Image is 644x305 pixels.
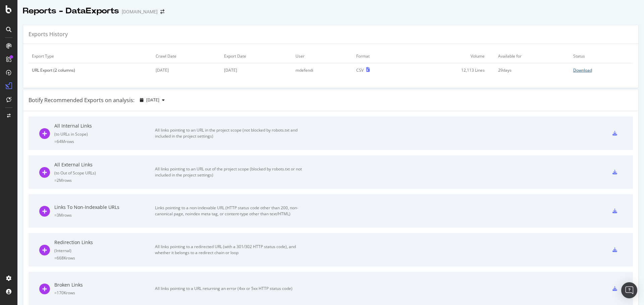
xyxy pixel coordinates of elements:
[353,49,404,63] td: Format
[612,131,617,136] div: csv-export
[155,166,306,178] div: All links pointing to an URL out of the project scope (blocked by robots.txt or not included in t...
[573,67,630,73] a: Download
[404,49,495,63] td: Volume
[152,49,220,63] td: Crawl Date
[29,49,152,63] td: Export Type
[146,97,159,103] span: 2025 Oct. 8th
[54,139,155,144] div: = 64M rows
[54,177,155,183] div: = 2M rows
[612,209,617,213] div: csv-export
[152,63,220,77] td: [DATE]
[54,239,155,246] div: Redirection Links
[160,9,164,14] div: arrow-right-arrow-left
[29,96,135,104] div: Botify Recommended Exports on analysis:
[54,255,155,261] div: = 668K rows
[29,30,68,38] div: Exports History
[495,49,570,63] td: Available for
[570,49,633,63] td: Status
[54,290,155,296] div: = 170K rows
[356,67,364,73] div: CSV
[155,205,306,217] div: Links pointing to a non-indexable URL (HTTP status code other than 200, non-canonical page, noind...
[155,286,306,292] div: All links pointing to a URL returning an error (4xx or 5xx HTTP status code)
[54,123,155,129] div: All Internal Links
[54,170,155,176] div: ( to Out of Scope URLs )
[54,161,155,168] div: All External Links
[292,49,353,63] td: User
[54,131,155,137] div: ( to URLs in Scope )
[23,5,119,17] div: Reports - DataExports
[221,63,292,77] td: [DATE]
[54,248,155,253] div: ( Internal )
[292,63,353,77] td: mdefendi
[137,95,167,105] button: [DATE]
[122,8,158,15] div: [DOMAIN_NAME]
[54,282,155,288] div: Broken Links
[621,282,637,298] div: Open Intercom Messenger
[54,204,155,211] div: Links To Non-Indexable URLs
[612,170,617,174] div: csv-export
[404,63,495,77] td: 12,113 Lines
[221,49,292,63] td: Export Date
[155,244,306,256] div: All links pointing to a redirected URL (with a 301/302 HTTP status code), and whether it belongs ...
[573,67,592,73] div: Download
[54,212,155,218] div: = 3M rows
[32,67,149,73] div: URL Export (2 columns)
[612,247,617,252] div: csv-export
[155,127,306,139] div: All links pointing to an URL in the project scope (not blocked by robots.txt and included in the ...
[495,63,570,77] td: 29 days
[612,286,617,291] div: csv-export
